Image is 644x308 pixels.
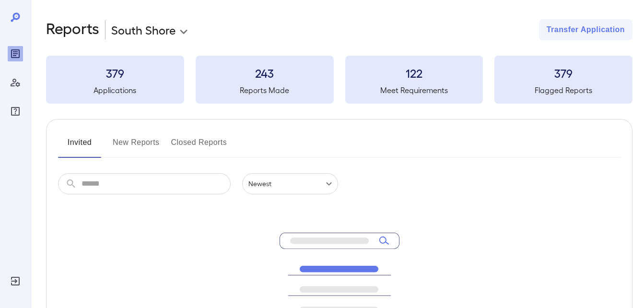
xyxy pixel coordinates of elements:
button: Invited [58,135,101,158]
button: New Reports [113,135,160,158]
div: Reports [8,46,23,61]
h3: 122 [345,65,483,81]
h5: Meet Requirements [345,84,483,96]
div: Manage Users [8,75,23,90]
h5: Flagged Reports [494,84,632,96]
div: FAQ [8,104,23,119]
div: Newest [242,173,338,194]
button: Closed Reports [171,135,227,158]
button: Transfer Application [539,19,632,40]
h2: Reports [46,19,99,40]
summary: 379Applications243Reports Made122Meet Requirements379Flagged Reports [46,56,632,104]
h5: Applications [46,84,184,96]
h3: 243 [196,65,334,81]
div: Log Out [8,273,23,289]
h5: Reports Made [196,84,334,96]
h3: 379 [46,65,184,81]
h3: 379 [494,65,632,81]
p: South Shore [111,22,176,37]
